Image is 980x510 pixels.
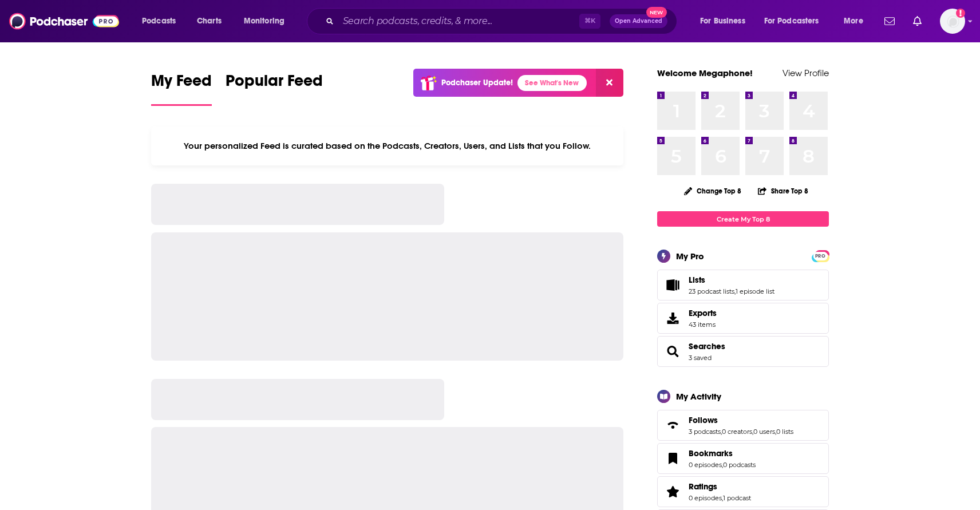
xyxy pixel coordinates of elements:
span: ⌘ K [579,14,600,29]
button: Show profile menu [940,9,965,34]
span: , [722,494,723,502]
a: Exports [657,303,829,334]
span: More [844,13,863,29]
a: Charts [189,12,228,30]
span: Exports [689,308,717,318]
a: Follows [661,417,684,433]
span: Bookmarks [657,443,829,474]
a: 0 lists [776,428,793,436]
a: Popular Feed [226,71,323,106]
input: Search podcasts, credits, & more... [338,12,579,30]
span: Exports [661,310,684,326]
a: 3 saved [689,354,712,362]
div: Your personalized Feed is curated based on the Podcasts, Creators, Users, and Lists that you Follow. [151,126,623,165]
a: 1 episode list [736,287,774,295]
a: Lists [689,275,774,285]
div: My Activity [676,391,721,402]
span: , [775,428,776,436]
span: Open Advanced [615,18,662,24]
span: Ratings [689,481,717,492]
button: Open AdvancedNew [610,14,667,28]
p: Podchaser Update! [441,78,513,88]
div: Search podcasts, credits, & more... [318,8,688,34]
span: For Podcasters [764,13,819,29]
button: open menu [836,12,878,30]
span: Logged in as MegaphoneSupport [940,9,965,34]
span: Bookmarks [689,448,733,458]
a: Bookmarks [689,448,756,458]
button: open menu [692,12,760,30]
a: Show notifications dropdown [908,11,926,31]
a: View Profile [783,68,829,78]
a: 0 podcasts [723,461,756,469]
button: open menu [134,12,191,30]
span: Ratings [657,476,829,507]
a: 1 podcast [723,494,751,502]
span: , [734,287,736,295]
a: Show notifications dropdown [880,11,899,31]
span: , [721,428,722,436]
span: PRO [813,252,827,260]
a: Create My Top 8 [657,211,829,227]
span: Lists [689,275,705,285]
svg: Email not verified [956,9,965,18]
span: Lists [657,270,829,301]
a: Searches [661,343,684,359]
span: Popular Feed [226,71,323,97]
span: , [722,461,723,469]
div: My Pro [676,251,704,262]
a: Bookmarks [661,450,684,466]
img: User Profile [940,9,965,34]
button: open menu [236,12,299,30]
a: 3 podcasts [689,428,721,436]
a: My Feed [151,71,212,106]
span: Podcasts [142,13,176,29]
span: My Feed [151,71,212,97]
a: Searches [689,341,725,351]
a: 0 creators [722,428,752,436]
a: Welcome Megaphone! [657,68,753,78]
span: Searches [657,336,829,367]
a: PRO [813,251,827,260]
a: Follows [689,415,793,425]
span: Monitoring [244,13,284,29]
button: Change Top 8 [677,184,748,198]
span: Charts [197,13,222,29]
button: open menu [757,12,836,30]
button: Share Top 8 [757,180,809,202]
a: 0 users [753,428,775,436]
span: 43 items [689,321,717,329]
span: New [646,7,667,18]
a: 23 podcast lists [689,287,734,295]
a: 0 episodes [689,494,722,502]
span: Follows [689,415,718,425]
img: Podchaser - Follow, Share and Rate Podcasts [9,10,119,32]
a: 0 episodes [689,461,722,469]
span: For Business [700,13,745,29]
span: Follows [657,410,829,441]
a: Ratings [689,481,751,492]
span: , [752,428,753,436]
a: Ratings [661,484,684,500]
a: Lists [661,277,684,293]
a: See What's New [517,75,587,91]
